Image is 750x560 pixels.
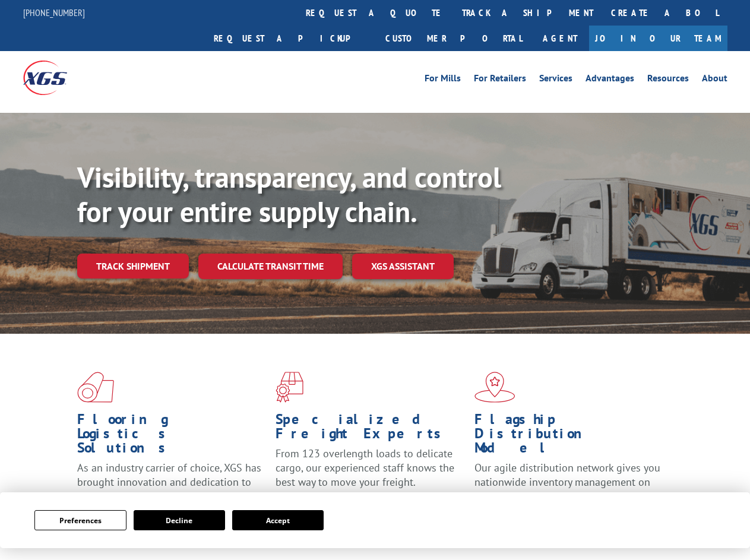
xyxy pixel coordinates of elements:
a: Calculate transit time [198,254,343,279]
h1: Flooring Logistics Solutions [77,412,267,461]
b: Visibility, transparency, and control for your entire supply chain. [77,159,501,230]
img: xgs-icon-total-supply-chain-intelligence-red [77,372,114,403]
a: Agent [531,26,589,51]
a: Track shipment [77,254,189,279]
a: For Mills [425,74,461,87]
button: Decline [134,510,225,530]
a: Request a pickup [205,26,376,51]
img: xgs-icon-focused-on-flooring-red [276,372,303,403]
img: xgs-icon-flagship-distribution-model-red [474,372,515,403]
a: Advantages [586,74,634,87]
a: For Retailers [474,74,526,87]
a: Services [539,74,572,87]
span: As an industry carrier of choice, XGS has brought innovation and dedication to flooring logistics... [77,461,261,503]
h1: Flagship Distribution Model [474,412,664,461]
button: Preferences [34,510,126,530]
a: About [702,74,727,87]
button: Accept [232,510,324,530]
h1: Specialized Freight Experts [276,412,465,447]
a: Customer Portal [376,26,531,51]
p: From 123 overlength loads to delicate cargo, our experienced staff knows the best way to move you... [276,447,465,499]
span: Our agile distribution network gives you nationwide inventory management on demand. [474,461,660,503]
a: [PHONE_NUMBER] [23,7,85,18]
a: Resources [647,74,689,87]
a: Join Our Team [589,26,727,51]
a: XGS ASSISTANT [352,254,454,279]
